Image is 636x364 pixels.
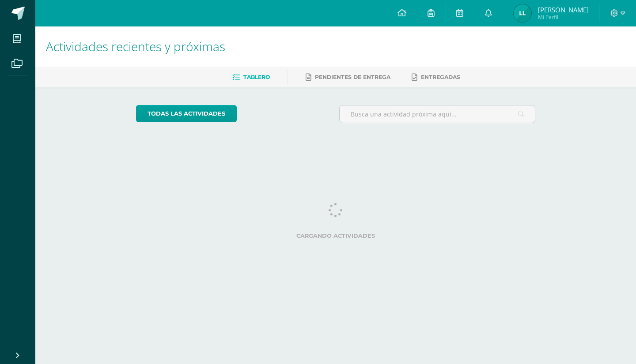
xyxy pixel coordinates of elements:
a: Tablero [232,70,270,84]
a: Pendientes de entrega [306,70,390,84]
img: 8bdd3acf431f0967450fd4ed4c12ace8.png [514,4,531,22]
label: Cargando actividades [136,233,536,239]
span: Pendientes de entrega [315,74,390,80]
span: Entregadas [421,74,460,80]
span: Actividades recientes y próximas [46,38,225,55]
a: todas las Actividades [136,105,237,122]
span: Tablero [243,74,270,80]
span: [PERSON_NAME] [538,5,589,14]
span: Mi Perfil [538,13,589,21]
input: Busca una actividad próxima aquí... [340,105,535,123]
a: Entregadas [412,70,460,84]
